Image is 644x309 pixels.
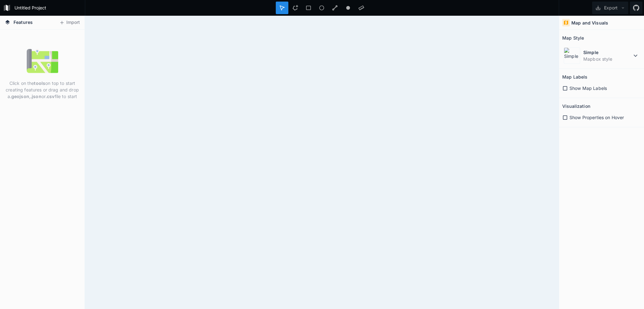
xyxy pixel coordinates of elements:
[564,47,580,64] img: Simple
[14,19,33,25] span: Features
[562,33,584,43] h2: Map Style
[583,49,632,56] dt: Simple
[562,72,587,82] h2: Map Labels
[27,45,58,77] img: empty
[46,94,55,99] strong: .csv
[571,19,608,26] h4: Map and Visuals
[31,94,42,99] strong: .json
[569,114,624,121] span: Show Properties on Hover
[562,101,590,111] h2: Visualization
[34,80,45,86] strong: tools
[569,85,607,91] span: Show Map Labels
[592,2,628,14] button: Export
[583,56,632,62] dd: Mapbox style
[10,94,29,99] strong: .geojson
[56,18,83,28] button: Import
[5,80,80,100] p: Click on the on top to start creating features or drag and drop a , or file to start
